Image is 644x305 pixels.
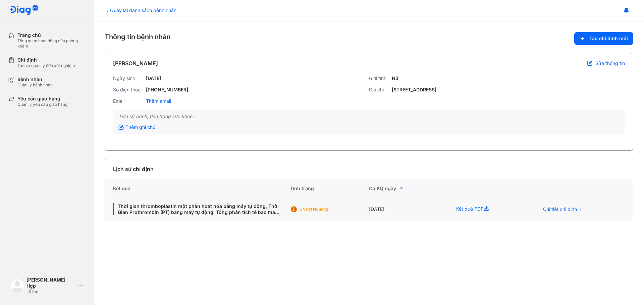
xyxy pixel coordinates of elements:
[369,184,448,193] div: Có KQ ngày
[17,96,67,102] div: Yêu cầu giao hàng
[17,102,67,107] div: Quản lý yêu cầu giao hàng
[369,198,448,221] div: [DATE]
[113,98,143,104] div: Email
[105,32,633,45] div: Thông tin bệnh nhân
[290,179,369,198] div: Tình trạng
[11,279,24,292] img: logo
[299,207,353,212] div: 3 Vượt ngưỡng
[113,75,143,81] div: Ngày sinh
[26,289,75,294] div: Lễ tân
[113,87,143,93] div: Số điện thoại
[113,165,154,173] div: Lịch sử chỉ định
[392,75,398,81] div: Nữ
[9,5,38,16] img: logo
[17,82,53,88] div: Quản lý bệnh nhân
[17,32,86,38] div: Trang chủ
[105,7,176,14] div: Quay lại danh sách bệnh nhân
[146,87,188,93] div: [PHONE_NUMBER]
[448,198,531,221] div: Kết quả PDF
[113,59,158,67] div: [PERSON_NAME]
[589,35,628,42] span: Tạo chỉ định mới
[17,38,86,49] div: Tổng quan hoạt động của phòng khám
[118,113,620,120] div: Tiền sử bệnh, tình trạng sức khỏe...
[539,204,586,214] button: Chi tiết chỉ định
[369,87,389,93] div: Địa chỉ
[17,76,53,82] div: Bệnh nhân
[146,75,161,81] div: [DATE]
[595,60,625,66] span: Sửa thông tin
[118,124,155,130] div: Thêm ghi chú
[17,57,75,63] div: Chỉ định
[26,277,75,289] div: [PERSON_NAME] Hợp
[146,98,171,104] div: Thêm email
[113,203,282,215] div: Thời gian thromboplastin một phần hoạt hóa bằng máy tự động, Thời Gian Prothrombin (PT) bằng máy ...
[392,87,436,93] div: [STREET_ADDRESS]
[574,32,633,45] button: Tạo chỉ định mới
[369,75,389,81] div: Giới tính
[105,179,290,198] div: Kết quả
[17,63,75,68] div: Tạo và quản lý đơn xét nghiệm
[543,206,577,212] span: Chi tiết chỉ định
